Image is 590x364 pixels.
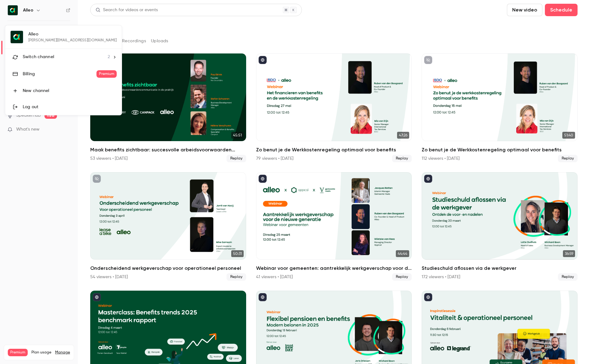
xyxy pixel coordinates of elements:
[23,104,117,110] div: Log out
[23,71,96,77] div: Billing
[23,88,117,94] div: New channel
[108,54,110,60] span: 2
[23,54,54,60] span: Switch channel
[96,70,117,78] span: Premium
